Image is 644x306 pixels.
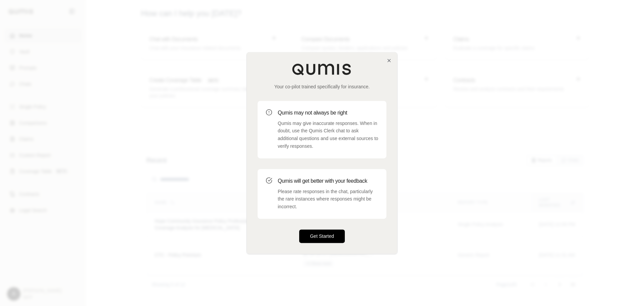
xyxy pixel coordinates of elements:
p: Your co-pilot trained specifically for insurance. [258,83,386,90]
button: Get Started [299,229,345,243]
p: Qumis may give inaccurate responses. When in doubt, use the Qumis Clerk chat to ask additional qu... [278,120,378,150]
h3: Qumis will get better with your feedback [278,177,378,185]
img: Qumis Logo [292,63,352,75]
h3: Qumis may not always be right [278,109,378,117]
p: Please rate responses in the chat, particularly the rare instances where responses might be incor... [278,188,378,211]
